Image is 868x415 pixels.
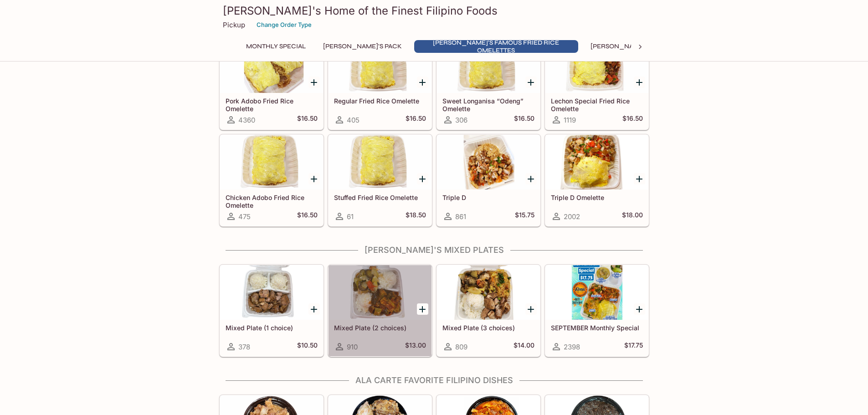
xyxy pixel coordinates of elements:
a: Regular Fried Rice Omelette405$16.50 [328,38,432,130]
a: Triple D861$15.75 [437,134,540,226]
div: Mixed Plate (2 choices) [329,265,431,320]
a: Pork Adobo Fried Rice Omelette4360$16.50 [220,38,324,130]
span: 809 [455,343,467,351]
button: Add Mixed Plate (2 choices) [417,303,428,315]
h4: Ala Carte Favorite Filipino Dishes [219,375,649,385]
h5: $18.00 [622,211,643,222]
h5: $17.75 [624,341,643,352]
button: Add Regular Fried Rice Omelette [417,77,428,88]
h5: Triple D [442,194,534,201]
h5: SEPTEMBER Monthly Special [551,324,643,332]
span: 2002 [564,212,580,221]
button: Add Stuffed Fried Rice Omelette [417,173,428,184]
button: [PERSON_NAME]'s Famous Fried Rice Omelettes [414,40,578,53]
button: Add SEPTEMBER Monthly Special [634,303,645,315]
h5: Triple D Omelette [551,194,643,201]
button: Add Triple D Omelette [634,173,645,184]
a: Mixed Plate (1 choice)378$10.50 [220,265,324,357]
h3: [PERSON_NAME]'s Home of the Finest Filipino Foods [223,4,646,18]
div: Triple D [437,135,540,190]
div: Stuffed Fried Rice Omelette [329,135,431,190]
div: Triple D Omelette [545,135,648,190]
h5: $16.50 [297,114,318,125]
span: 1119 [564,116,576,124]
h5: $15.75 [515,211,534,222]
span: 2398 [564,343,580,351]
span: 61 [347,212,354,221]
div: Regular Fried Rice Omelette [329,38,431,93]
p: Pickup [223,20,245,29]
h5: Pork Adobo Fried Rice Omelette [226,97,318,112]
button: Add Sweet Longanisa “Odeng” Omelette [525,77,537,88]
a: Mixed Plate (2 choices)910$13.00 [328,265,432,357]
button: Change Order Type [252,18,316,32]
a: Triple D Omelette2002$18.00 [545,134,649,226]
h5: Chicken Adobo Fried Rice Omelette [226,194,318,209]
a: Chicken Adobo Fried Rice Omelette475$16.50 [220,134,324,226]
h5: $16.50 [406,114,426,125]
div: Mixed Plate (1 choice) [220,265,323,320]
div: Mixed Plate (3 choices) [437,265,540,320]
div: Chicken Adobo Fried Rice Omelette [220,135,323,190]
button: Add Triple D [525,173,537,184]
h5: $18.50 [406,211,426,222]
h5: $13.00 [405,341,426,352]
button: Add Lechon Special Fried Rice Omelette [634,77,645,88]
span: 861 [455,212,466,221]
h5: $16.50 [514,114,534,125]
h4: [PERSON_NAME]'s Mixed Plates [219,245,649,255]
h5: $10.50 [297,341,318,352]
div: Pork Adobo Fried Rice Omelette [220,38,323,93]
h5: $16.50 [297,211,318,222]
h5: Stuffed Fried Rice Omelette [334,194,426,201]
h5: Mixed Plate (2 choices) [334,324,426,332]
h5: Regular Fried Rice Omelette [334,97,426,105]
h5: Lechon Special Fried Rice Omelette [551,97,643,112]
div: Sweet Longanisa “Odeng” Omelette [437,38,540,93]
h5: Sweet Longanisa “Odeng” Omelette [442,97,534,112]
button: Monthly Special [241,40,311,53]
button: [PERSON_NAME]'s Pack [318,40,407,53]
span: 910 [347,343,358,351]
button: Add Mixed Plate (1 choice) [308,303,320,315]
span: 306 [455,116,467,124]
span: 378 [238,343,250,351]
a: Lechon Special Fried Rice Omelette1119$16.50 [545,38,649,130]
h5: $14.00 [514,341,534,352]
button: [PERSON_NAME]'s Mixed Plates [586,40,702,53]
button: Add Chicken Adobo Fried Rice Omelette [308,173,320,184]
h5: Mixed Plate (3 choices) [442,324,534,332]
button: Add Pork Adobo Fried Rice Omelette [308,77,320,88]
span: 475 [238,212,251,221]
div: Lechon Special Fried Rice Omelette [545,38,648,93]
a: Stuffed Fried Rice Omelette61$18.50 [328,134,432,226]
a: Sweet Longanisa “Odeng” Omelette306$16.50 [437,38,540,130]
a: SEPTEMBER Monthly Special2398$17.75 [545,265,649,357]
h5: $16.50 [622,114,643,125]
button: Add Mixed Plate (3 choices) [525,303,537,315]
div: SEPTEMBER Monthly Special [545,265,648,320]
a: Mixed Plate (3 choices)809$14.00 [437,265,540,357]
span: 405 [347,116,360,124]
span: 4360 [238,116,255,124]
h5: Mixed Plate (1 choice) [226,324,318,332]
